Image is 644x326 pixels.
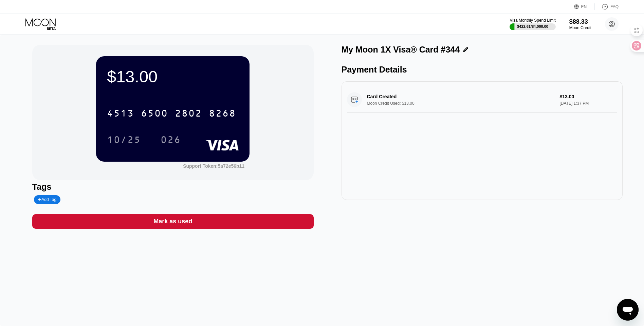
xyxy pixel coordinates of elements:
[155,131,186,148] div: 026
[183,163,244,169] div: Support Token: 5a72e56b11
[581,4,587,9] div: EN
[595,3,619,10] div: FAQ
[153,218,192,225] div: Mark as used
[141,109,168,120] div: 6500
[342,65,623,75] div: Payment Details
[517,24,548,28] div: $422.61 / $4,000.00
[574,3,595,10] div: EN
[183,163,244,169] div: Support Token:5a72e56b11
[161,135,181,146] div: 026
[209,109,236,120] div: 8268
[617,299,639,321] iframe: 启动消息传送窗口的按钮
[34,195,60,204] div: Add Tag
[510,18,555,30] div: Visa Monthly Spend Limit$422.61/$4,000.00
[342,45,460,55] div: My Moon 1X Visa® Card #344
[107,67,239,86] div: $13.00
[610,4,619,9] div: FAQ
[107,109,134,120] div: 4513
[107,135,141,146] div: 10/25
[569,18,591,25] div: $88.33
[175,109,202,120] div: 2802
[32,214,314,229] div: Mark as used
[32,182,314,192] div: Tags
[103,105,240,122] div: 4513650028028268
[510,18,555,23] div: Visa Monthly Spend Limit
[569,18,591,30] div: $88.33Moon Credit
[38,197,56,202] div: Add Tag
[102,131,146,148] div: 10/25
[569,25,591,30] div: Moon Credit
